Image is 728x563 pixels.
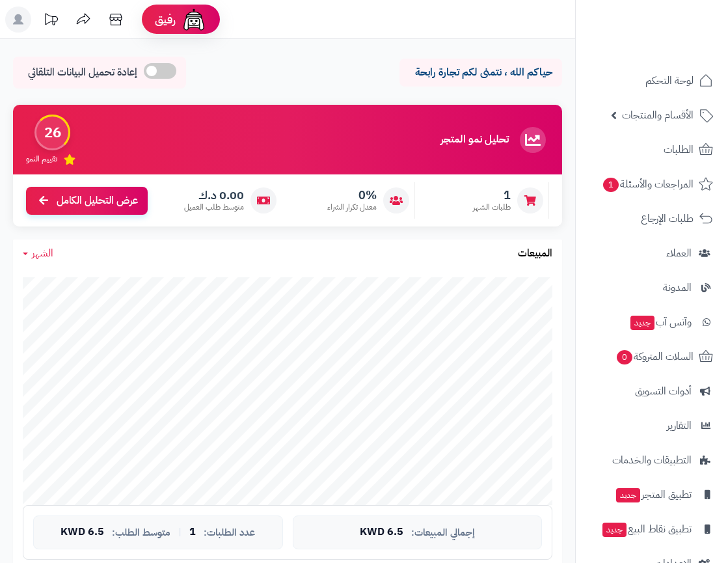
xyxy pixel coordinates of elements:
a: وآتس آبجديد [584,307,720,338]
a: التقارير [584,410,720,441]
span: الشهر [32,245,53,261]
a: طلبات الإرجاع [584,203,720,234]
span: جديد [602,523,627,537]
span: 0.00 د.ك [184,188,244,202]
h3: المبيعات [518,248,552,260]
span: العملاء [666,244,692,262]
a: تطبيق نقاط البيعجديد [584,514,720,545]
a: تحديثات المنصة [34,7,67,36]
span: 1 [189,527,196,538]
p: حياكم الله ، نتمنى لكم تجارة رابحة [409,65,552,80]
a: الطلبات [584,134,720,165]
span: طلبات الشهر [473,202,511,213]
span: وآتس آب [629,313,692,331]
span: متوسط طلب العميل [184,202,244,213]
span: 0 [617,350,632,364]
span: التطبيقات والخدمات [612,451,692,469]
span: إعادة تحميل البيانات التلقائي [28,65,137,80]
span: التقارير [667,417,692,435]
img: ai-face.png [181,7,207,33]
span: 1 [473,188,511,202]
a: المدونة [584,272,720,303]
span: | [178,527,182,537]
span: لوحة التحكم [645,72,694,90]
a: السلات المتروكة0 [584,341,720,372]
span: متوسط الطلب: [112,527,170,538]
a: العملاء [584,238,720,269]
span: إجمالي المبيعات: [411,527,475,538]
span: السلات المتروكة [615,348,694,366]
span: عدد الطلبات: [204,527,255,538]
a: لوحة التحكم [584,65,720,96]
a: أدوات التسويق [584,376,720,407]
a: المراجعات والأسئلة1 [584,169,720,200]
span: عرض التحليل الكامل [57,193,138,208]
span: 6.5 KWD [61,527,104,538]
span: 1 [603,178,619,192]
span: 0% [327,188,377,202]
span: تطبيق نقاط البيع [601,520,692,538]
span: 6.5 KWD [360,527,403,538]
a: التطبيقات والخدمات [584,445,720,476]
a: تطبيق المتجرجديد [584,479,720,510]
span: الأقسام والمنتجات [622,106,694,124]
span: جديد [616,488,640,502]
h3: تحليل نمو المتجر [440,134,509,146]
span: رفيق [155,12,176,27]
span: تقييم النمو [26,154,57,165]
span: المدونة [663,279,692,297]
span: أدوات التسويق [635,382,692,400]
span: جديد [630,316,654,330]
span: الطلبات [664,141,694,159]
a: الشهر [23,246,53,261]
span: تطبيق المتجر [615,486,692,504]
a: عرض التحليل الكامل [26,187,148,215]
span: معدل تكرار الشراء [327,202,377,213]
span: طلبات الإرجاع [641,210,694,228]
span: المراجعات والأسئلة [602,175,694,193]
